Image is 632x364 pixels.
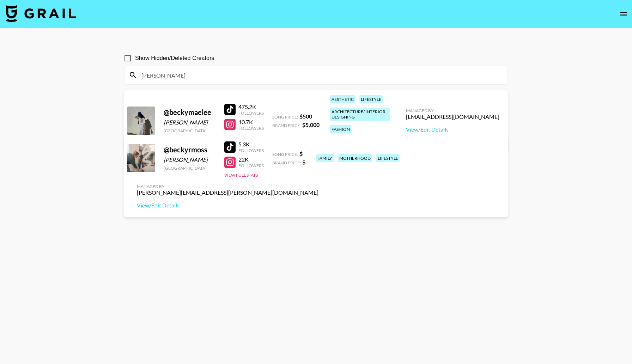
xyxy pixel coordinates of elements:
[272,152,298,157] span: Song Price:
[137,184,318,189] div: Managed By
[137,202,318,209] a: View/Edit Details
[330,125,351,133] div: fashion
[6,5,76,22] img: Grail Talent
[376,154,400,162] div: lifestyle
[164,128,216,133] div: [GEOGRAPHIC_DATA]
[164,156,216,163] div: [PERSON_NAME]
[164,145,216,154] div: @ beckyrmoss
[224,172,258,178] button: View Full Stats
[302,121,320,128] strong: $ 5,000
[137,189,318,196] div: [PERSON_NAME][EMAIL_ADDRESS][PERSON_NAME][DOMAIN_NAME]
[238,119,264,126] div: 10.7K
[272,160,301,165] span: Brand Price:
[238,126,264,131] div: Followers
[238,103,264,110] div: 475.2K
[299,150,303,157] strong: $
[330,108,390,121] div: architecture/ interior designing
[406,113,499,120] div: [EMAIL_ADDRESS][DOMAIN_NAME]
[316,154,334,162] div: family
[272,114,298,120] span: Song Price:
[299,113,312,120] strong: $ 500
[616,7,631,21] button: open drawer
[338,154,372,162] div: motherhood
[135,54,214,62] span: Show Hidden/Deleted Creators
[164,108,216,117] div: @ beckymaelee
[164,119,216,126] div: [PERSON_NAME]
[272,123,301,128] span: Brand Price:
[302,159,305,165] strong: $
[238,148,264,153] div: Followers
[238,163,264,168] div: Followers
[164,165,216,171] div: [GEOGRAPHIC_DATA]
[238,156,264,163] div: 22K
[238,141,264,148] div: 5.3K
[359,95,383,103] div: lifestyle
[238,110,264,116] div: Followers
[406,126,499,133] a: View/Edit Details
[137,69,503,81] input: Search by User Name
[406,108,499,113] div: Managed By
[330,95,355,103] div: aesthetic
